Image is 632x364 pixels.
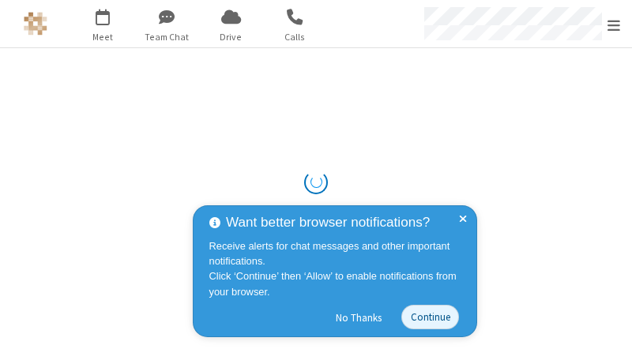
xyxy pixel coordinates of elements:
span: Want better browser notifications? [226,212,430,233]
span: Team Chat [137,30,197,44]
div: Receive alerts for chat messages and other important notifications. Click ‘Continue’ then ‘Allow’... [209,238,465,299]
span: Meet [73,30,133,44]
button: No Thanks [328,305,390,330]
button: Continue [401,305,459,329]
span: Calls [265,30,325,44]
span: Drive [201,30,261,44]
img: Astra [24,12,47,36]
